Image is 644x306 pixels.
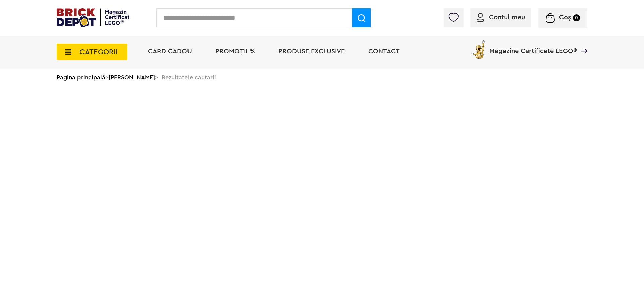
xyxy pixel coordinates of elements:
a: Pagina principală [57,74,105,80]
a: [PERSON_NAME] [109,74,155,80]
span: Contul meu [489,14,525,21]
a: Produse exclusive [278,48,345,55]
span: CATEGORII [79,48,118,56]
span: Magazine Certificate LEGO® [489,39,577,54]
a: Contul meu [477,14,525,21]
div: > > Rezultatele cautarii [57,69,587,86]
span: Coș [559,14,571,21]
a: Contact [368,48,400,55]
small: 0 [573,14,580,21]
a: Magazine Certificate LEGO® [577,39,587,46]
a: PROMOȚII % [215,48,255,55]
a: Card Cadou [148,48,192,55]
